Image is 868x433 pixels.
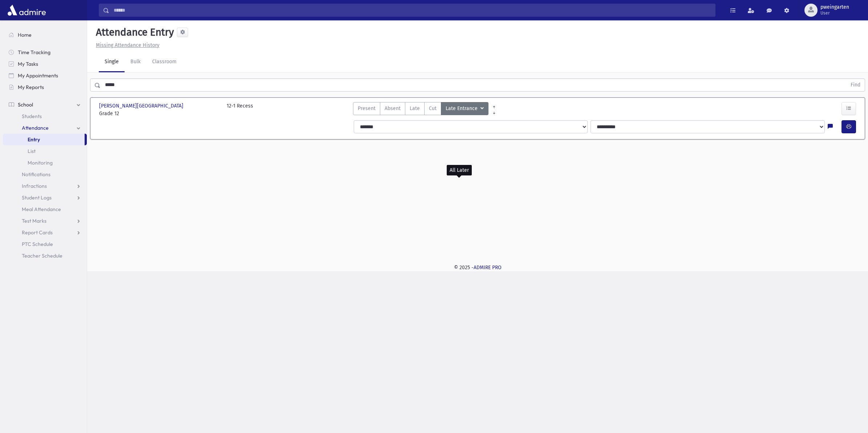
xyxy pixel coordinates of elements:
span: School [18,101,33,108]
span: List [28,148,36,154]
input: Search [109,4,715,17]
a: Test Marks [3,215,87,227]
span: Student Logs [22,194,52,201]
a: PTC Schedule [3,238,87,250]
a: My Tasks [3,58,87,70]
span: Test Marks [22,218,46,224]
span: Absent [385,105,401,112]
div: All Later [447,165,472,175]
span: Meal Attendance [22,206,61,213]
span: Late [410,105,420,112]
span: My Tasks [18,61,38,67]
a: Notifications [3,169,87,180]
a: My Appointments [3,70,87,81]
span: Time Tracking [18,49,50,56]
a: Classroom [146,52,182,72]
button: Late Entrance [441,102,488,115]
a: Report Cards [3,227,87,238]
a: Monitoring [3,157,87,169]
a: Student Logs [3,192,87,203]
button: Find [846,79,865,91]
span: Cut [429,105,437,112]
span: Attendance [22,125,49,131]
span: My Reports [18,84,44,90]
span: Home [18,32,32,38]
a: ADMIRE PRO [474,264,502,271]
span: Students [22,113,42,120]
a: Teacher Schedule [3,250,87,262]
span: My Appointments [18,72,58,79]
span: Entry [28,136,40,143]
div: 12-1 Recess [227,102,253,117]
div: AttTypes [353,102,488,117]
a: Home [3,29,87,41]
span: Late Entrance [446,105,479,113]
span: Teacher Schedule [22,252,62,259]
u: Missing Attendance History [96,42,159,48]
h5: Attendance Entry [93,26,174,39]
a: School [3,99,87,110]
a: Infractions [3,180,87,192]
span: PTC Schedule [22,241,53,247]
span: Monitoring [28,159,53,166]
img: AdmirePro [6,3,48,17]
span: Report Cards [22,229,53,236]
span: Grade 12 [99,110,219,117]
a: Students [3,110,87,122]
a: Attendance [3,122,87,134]
a: List [3,145,87,157]
span: pweingarten [820,4,849,10]
a: Meal Attendance [3,203,87,215]
a: My Reports [3,81,87,93]
a: Single [99,52,125,72]
a: Bulk [125,52,146,72]
div: © 2025 - [99,264,856,271]
a: Missing Attendance History [93,42,159,48]
span: Infractions [22,183,47,189]
a: Time Tracking [3,46,87,58]
span: [PERSON_NAME][GEOGRAPHIC_DATA] [99,102,185,110]
span: User [820,10,849,16]
a: Entry [3,134,85,145]
span: Notifications [22,171,50,178]
span: Present [358,105,376,112]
